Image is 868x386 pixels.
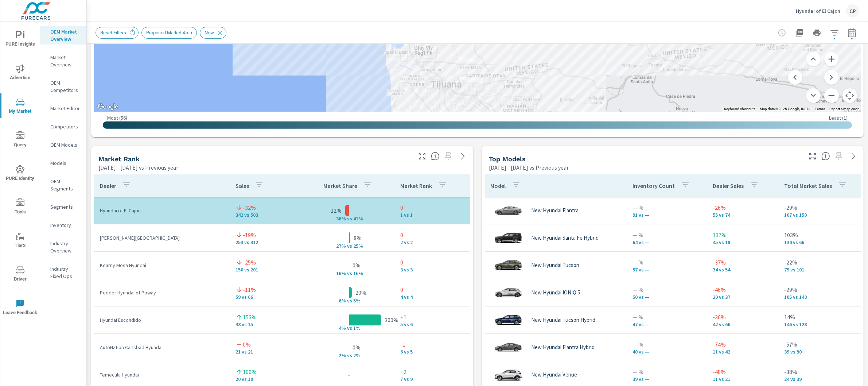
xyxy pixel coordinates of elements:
span: New [200,30,218,35]
p: Hyundai of El Cajon [100,207,224,214]
button: Move left [788,70,802,85]
button: Move up [806,52,821,66]
p: 0 [401,258,464,267]
p: 7 vs 9 [401,376,464,382]
p: 47 vs — [633,321,701,327]
p: 11 vs 42 [713,349,773,355]
p: OEM Models [50,141,81,148]
div: New [200,27,226,39]
button: Map camera controls [842,88,857,103]
p: 14% [785,313,862,321]
p: 59 vs 66 [236,294,297,300]
p: -22% [785,258,862,267]
div: OEM Competitors [40,77,86,96]
button: Move down [806,88,821,103]
p: 6% v [331,298,350,304]
span: Find the biggest opportunities within your model lineup nationwide. [Source: Market registration ... [821,152,830,161]
p: 39 vs 90 [785,349,862,355]
p: Most ( 56 ) [107,115,127,121]
p: 134 vs 66 [785,239,862,245]
p: Pedder Hyundai of Poway [100,289,224,296]
img: glamour [494,200,523,221]
p: Temecula Hyundai [100,371,224,378]
p: -26% [713,203,773,212]
img: Google [96,102,120,112]
p: AutoNation Carlsbad Hyundai [100,344,224,351]
p: -48% [713,367,773,376]
img: glamour [494,364,523,386]
span: Select a preset date range to save this widget [833,150,845,162]
p: -12% [328,206,342,215]
p: 0% [353,343,361,352]
p: s 1% [350,325,367,332]
p: -19% [243,231,256,239]
p: Market Rank [401,182,432,189]
p: -36% [713,313,773,321]
p: Kearny Mesa Hyundai [100,262,224,269]
p: s 41% [350,216,367,222]
span: Query [3,131,38,149]
p: OEM Segments [50,178,81,192]
span: Advertise [3,64,38,82]
p: Competitors [50,123,81,130]
p: 4% v [331,325,350,332]
p: 20 vs 37 [713,294,773,300]
p: 45 vs 19 [713,239,773,245]
p: 1 vs 1 [401,212,464,218]
p: 2 vs 2 [401,239,464,245]
p: 50 vs — [633,294,701,300]
p: -29% [785,203,862,212]
p: 5 vs 6 [401,321,464,327]
p: 27% v [331,243,350,250]
div: Inventory [40,220,86,231]
span: Tools [3,198,38,216]
span: Leave Feedback [3,299,38,317]
button: Select Date Range [845,26,859,40]
p: 0% [243,340,251,349]
button: Make Fullscreen [416,150,428,162]
p: 16% v [331,270,350,277]
p: Hyundai of El Cajon [796,8,840,14]
p: — % [633,231,701,239]
p: s 25% [350,243,367,250]
p: 3 vs 3 [401,267,464,273]
img: glamour [494,309,523,331]
p: New Hyundai IONIQ 5 [532,289,580,296]
p: 150 vs 201 [236,267,297,273]
a: Terms (opens in new tab) [815,107,825,111]
p: Industry Overview [50,240,81,254]
span: Map data ©2025 Google, INEGI [760,107,810,111]
p: Inventory Count [633,182,675,189]
span: PURE Identity [3,165,38,183]
button: Apply Filters [827,26,842,40]
img: glamour [494,282,523,304]
p: Dealer [100,182,116,189]
p: 79 vs 101 [785,267,862,273]
div: Segments [40,201,86,212]
p: 253 vs 312 [236,239,297,245]
button: Zoom in [824,52,839,66]
p: [DATE] - [DATE] vs Previous year [489,163,569,172]
img: glamour [494,336,523,358]
p: 0 [401,231,464,239]
p: 39 vs — [633,376,701,382]
div: OEM Segments [40,176,86,194]
p: New Hyundai Elantra [532,207,579,214]
p: New Hyundai Tucson Hybrid [532,317,596,323]
h5: Market Rank [98,155,140,163]
div: Reset Filters [96,27,139,39]
p: -29% [785,285,862,294]
a: Report a map error [829,107,859,111]
p: Sales [236,182,249,189]
div: nav menu [0,22,40,324]
p: 300% [385,316,398,324]
p: Least ( 1 ) [829,115,848,121]
div: Industry Fixed Ops [40,263,86,282]
p: 103% [785,231,862,239]
p: - [348,370,350,379]
button: Move right [824,70,839,85]
p: 2% v [331,352,350,359]
p: s 5% [350,298,367,304]
p: +2 [401,367,464,376]
p: Total Market Sales [785,182,832,189]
